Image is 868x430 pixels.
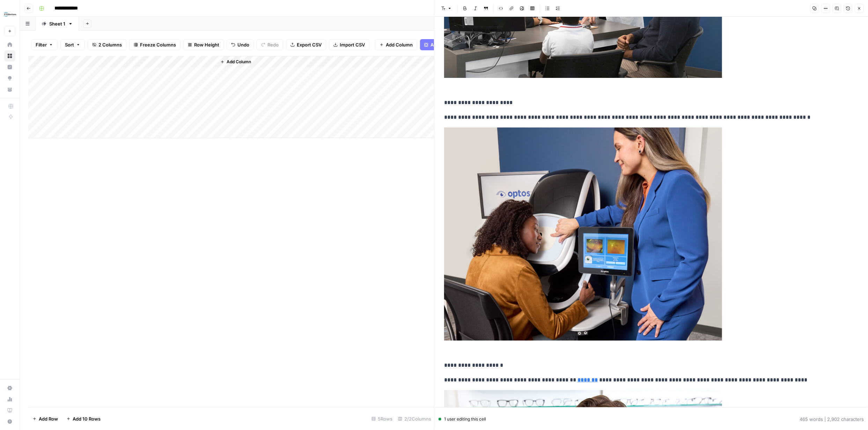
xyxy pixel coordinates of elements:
[28,41,62,46] div: Domain Overview
[4,61,15,73] a: Insights
[20,11,34,17] div: v 4.0.25
[395,413,434,424] div: 2/2 Columns
[257,39,283,50] button: Redo
[49,20,65,27] div: Sheet 1
[286,39,326,50] button: Export CSV
[369,413,395,424] div: 5 Rows
[4,39,15,50] a: Home
[386,41,413,48] span: Add Column
[62,413,105,424] button: Add 10 Rows
[11,18,17,24] img: website_grey.svg
[420,39,473,50] button: Add Power Agent
[227,39,254,50] button: Undo
[11,11,17,17] img: logo_orange.svg
[31,39,58,50] button: Filter
[4,50,15,61] a: Browse
[4,6,15,23] button: Workspace: FYidoctors
[73,415,101,422] span: Add 10 Rows
[800,416,864,423] div: 465 words | 2,902 characters
[18,18,77,24] div: Domain: [DOMAIN_NAME]
[340,41,365,48] span: Import CSV
[375,39,417,50] button: Add Column
[65,41,74,48] span: Sort
[218,57,254,66] button: Add Column
[20,41,26,46] img: tab_domain_overview_orange.svg
[4,73,15,84] a: Opportunities
[267,41,279,48] span: Redo
[39,415,58,422] span: Add Row
[194,41,219,48] span: Row Height
[78,41,115,46] div: Keywords by Traffic
[36,17,79,31] a: Sheet 1
[227,59,251,65] span: Add Column
[129,39,181,50] button: Freeze Columns
[36,41,47,48] span: Filter
[98,41,122,48] span: 2 Columns
[237,41,249,48] span: Undo
[4,8,17,21] img: FYidoctors Logo
[297,41,322,48] span: Export CSV
[183,39,224,50] button: Row Height
[431,41,469,48] span: Add Power Agent
[329,39,369,50] button: Import CSV
[4,382,15,394] a: Settings
[71,41,76,46] img: tab_keywords_by_traffic_grey.svg
[60,39,85,50] button: Sort
[4,394,15,405] a: Usage
[28,413,62,424] button: Add Row
[4,84,15,95] a: Your Data
[140,41,176,48] span: Freeze Columns
[439,416,486,422] div: 1 user editing this cell
[88,39,126,50] button: 2 Columns
[4,405,15,416] a: Learning Hub
[4,416,15,427] button: Help + Support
